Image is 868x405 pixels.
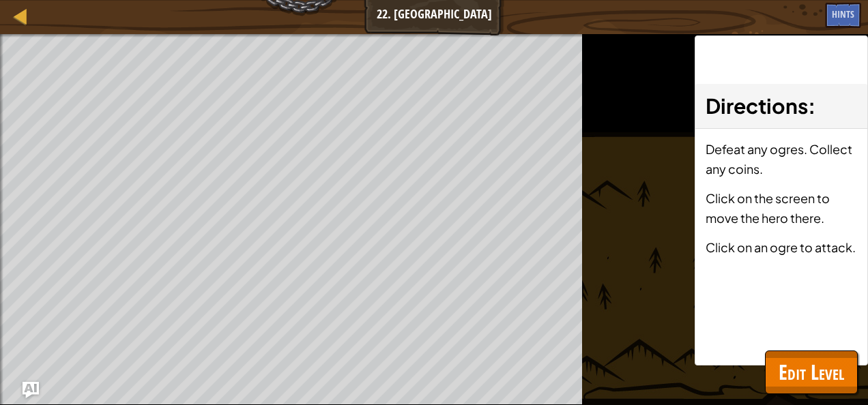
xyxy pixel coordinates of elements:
[706,139,857,179] p: Defeat any ogres. Collect any coins.
[779,358,844,386] span: Edit Level
[706,91,857,121] h3: :
[706,188,857,228] p: Click on the screen to move the hero there.
[706,93,808,119] span: Directions
[23,382,39,398] button: Ask AI
[706,237,857,257] p: Click on an ogre to attack.
[765,350,858,394] button: Edit Level
[832,7,854,20] span: Hints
